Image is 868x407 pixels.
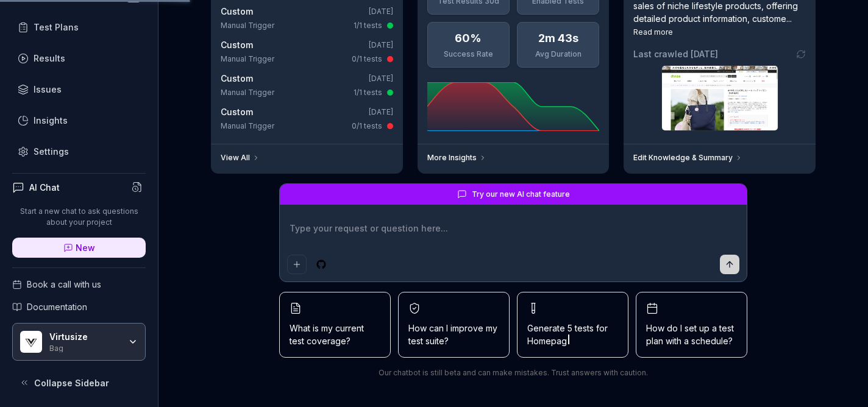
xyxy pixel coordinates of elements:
span: Generate 5 tests for [527,322,618,347]
span: What is my current test coverage? [290,322,380,347]
div: Manual Trigger [221,121,274,132]
a: Issues [12,77,146,101]
span: Custom [221,6,253,16]
a: Documentation [12,300,146,313]
a: Custom[DATE]Manual Trigger1/1 tests [218,69,396,101]
div: Issues [34,83,62,96]
a: View All [221,153,260,163]
a: Insights [12,108,146,132]
div: Insights [34,114,68,127]
span: Homepag [527,336,567,346]
div: Our chatbot is still beta and can make mistakes. Trust answers with caution. [279,367,747,378]
div: Test Plans [34,21,79,34]
div: 1/1 tests [354,20,382,31]
button: Add attachment [287,255,307,274]
button: Generate 5 tests forHomepag [517,292,628,358]
a: Edit Knowledge & Summary [633,153,742,163]
a: Settings [12,140,146,163]
button: How do I set up a test plan with a schedule? [636,292,747,358]
div: 0/1 tests [352,121,382,132]
div: Results [34,52,65,65]
span: Custom [221,40,253,50]
div: Success Rate [435,49,502,60]
span: Collapse Sidebar [34,377,109,389]
time: [DATE] [369,74,393,83]
div: Manual Trigger [221,87,274,98]
button: What is my current test coverage? [279,292,391,358]
time: [DATE] [691,49,718,59]
time: [DATE] [369,40,393,49]
button: How can I improve my test suite? [398,292,510,358]
a: Custom[DATE]Manual Trigger1/1 tests [218,2,396,34]
time: [DATE] [369,7,393,16]
a: More Insights [427,153,486,163]
button: Virtusize LogoVirtusizeBag [12,323,146,361]
div: Avg Duration [525,49,591,60]
a: Test Plans [12,15,146,39]
button: Collapse Sidebar [12,370,146,395]
h4: AI Chat [29,181,60,194]
div: Bag [49,342,120,352]
span: How do I set up a test plan with a schedule? [646,322,737,347]
a: Go to crawling settings [796,49,806,59]
div: Virtusize [49,331,120,342]
div: Manual Trigger [221,54,274,65]
a: Custom[DATE]Manual Trigger0/1 tests [218,36,396,67]
a: New [12,238,146,258]
div: Settings [34,145,69,158]
a: Custom[DATE]Manual Trigger0/1 tests [218,103,396,134]
p: Start a new chat to ask questions about your project [12,206,146,228]
a: Results [12,46,146,70]
div: 1/1 tests [354,87,382,98]
div: 0/1 tests [352,54,382,65]
span: Custom [221,73,253,83]
a: Book a call with us [12,278,146,291]
div: 60% [455,30,482,46]
span: Last crawled [633,48,718,60]
span: Documentation [27,300,87,313]
div: Manual Trigger [221,20,274,31]
span: Try our new AI chat feature [472,189,570,200]
button: Read more [633,27,673,38]
div: 2m 43s [538,30,578,46]
span: How can I improve my test suite? [408,322,499,347]
span: Book a call with us [27,278,101,291]
img: Virtusize Logo [20,331,42,353]
time: [DATE] [369,107,393,116]
span: New [76,241,95,254]
img: Screenshot [662,66,778,130]
span: Custom [221,107,253,117]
